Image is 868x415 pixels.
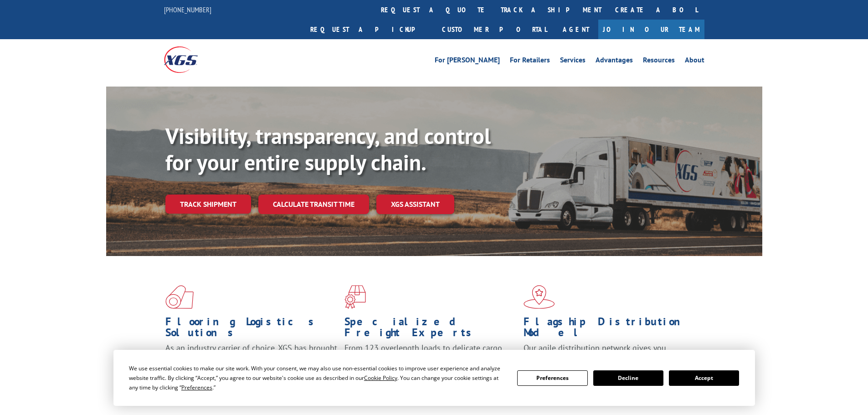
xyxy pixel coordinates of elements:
[165,195,251,214] a: Track shipment
[181,384,212,391] span: Preferences
[524,285,555,309] img: xgs-icon-flagship-distribution-model-red
[596,56,633,67] a: Advantages
[344,285,366,309] img: xgs-icon-focused-on-flooring-red
[364,374,397,382] span: Cookie Policy
[554,20,598,39] a: Agent
[303,20,435,39] a: Request a pickup
[165,316,338,343] h1: Flooring Logistics Solutions
[517,370,587,386] button: Preferences
[524,343,691,364] span: Our agile distribution network gives you nationwide inventory management on demand.
[435,56,500,67] a: For [PERSON_NAME]
[593,370,663,386] button: Decline
[164,5,211,14] a: [PHONE_NUMBER]
[598,20,704,39] a: Join Our Team
[643,56,675,67] a: Resources
[376,195,454,214] a: XGS ASSISTANT
[165,122,491,176] b: Visibility, transparency, and control for your entire supply chain.
[344,343,517,383] p: From 123 overlength loads to delicate cargo, our experienced staff knows the best way to move you...
[524,316,696,343] h1: Flagship Distribution Model
[165,343,337,375] span: As an industry carrier of choice, XGS has brought innovation and dedication to flooring logistics...
[165,285,194,309] img: xgs-icon-total-supply-chain-intelligence-red
[510,56,550,67] a: For Retailers
[560,56,586,67] a: Services
[435,20,554,39] a: Customer Portal
[129,364,506,392] div: We use essential cookies to make our site work. With your consent, we may also use non-essential ...
[258,195,369,214] a: Calculate transit time
[113,350,755,406] div: Cookie Consent Prompt
[344,316,517,343] h1: Specialized Freight Experts
[669,370,739,386] button: Accept
[685,56,704,67] a: About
